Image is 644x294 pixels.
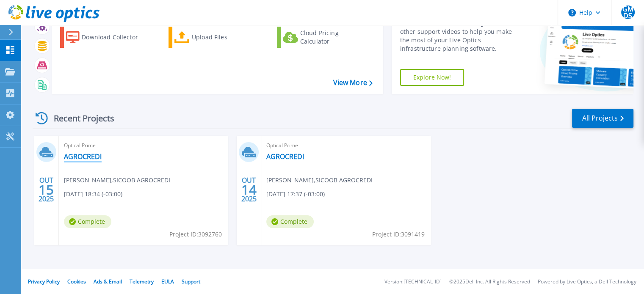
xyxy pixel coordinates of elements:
[64,215,111,228] span: Complete
[241,174,257,205] div: OUT 2025
[38,174,54,205] div: OUT 2025
[266,141,426,150] span: Optical Prime
[300,29,368,46] div: Cloud Pricing Calculator
[130,278,154,285] a: Telemetry
[64,190,122,199] span: [DATE] 18:34 (-03:00)
[266,215,314,228] span: Complete
[169,27,263,48] a: Upload Files
[384,279,442,285] li: Version: [TECHNICAL_ID]
[372,230,425,239] span: Project ID: 3091419
[400,69,464,86] a: Explore Now!
[449,279,530,285] li: © 2025 Dell Inc. All Rights Reserved
[67,278,86,285] a: Cookies
[60,27,155,48] a: Download Collector
[400,19,522,53] div: Find tutorials, instructional guides and other support videos to help you make the most of your L...
[333,79,372,87] a: View More
[277,27,371,48] a: Cloud Pricing Calculator
[33,108,126,129] div: Recent Projects
[94,278,122,285] a: Ads & Email
[621,5,635,19] span: GMDS
[28,278,60,285] a: Privacy Policy
[266,152,304,161] a: AGROCREDI
[192,29,260,46] div: Upload Files
[64,176,170,185] span: [PERSON_NAME] , SICOOB AGROCREDI
[64,152,102,161] a: AGROCREDI
[572,109,633,128] a: All Projects
[266,176,373,185] span: [PERSON_NAME] , SICOOB AGROCREDI
[64,141,223,150] span: Optical Prime
[169,230,222,239] span: Project ID: 3092760
[241,186,257,193] span: 14
[82,29,149,46] div: Download Collector
[161,278,174,285] a: EULA
[39,186,54,193] span: 15
[266,190,325,199] span: [DATE] 17:37 (-03:00)
[182,278,200,285] a: Support
[538,279,636,285] li: Powered by Live Optics, a Dell Technology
